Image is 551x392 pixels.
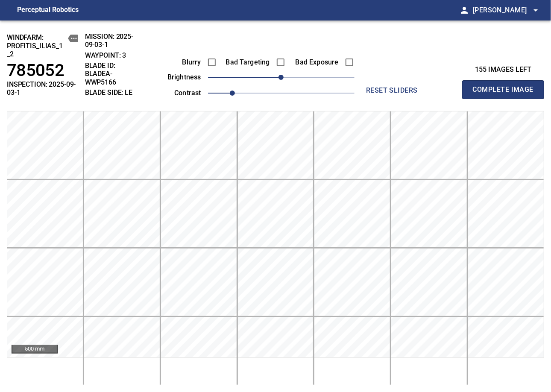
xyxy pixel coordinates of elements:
[473,4,541,16] span: [PERSON_NAME]
[85,88,141,97] h2: BLADE SIDE: LE
[7,80,78,97] h2: INSPECTION: 2025-09-03-1
[459,5,469,15] span: person
[472,84,535,96] span: Complete Image
[153,90,201,97] label: contrast
[68,33,78,44] button: copy message details
[469,2,541,19] button: [PERSON_NAME]
[462,66,544,74] h3: 155 images left
[153,59,201,66] label: Blurry
[222,59,270,66] label: Bad Targeting
[17,3,79,17] figcaption: Perceptual Robotics
[85,32,141,49] h2: MISSION: 2025-09-03-1
[7,33,78,58] h2: windfarm: Profitis_Ilias_1_2
[361,85,423,97] span: reset sliders
[291,59,339,66] label: Bad Exposure
[7,61,78,81] h1: 785052
[530,5,541,15] span: arrow_drop_down
[462,80,544,99] button: Complete Image
[153,74,201,81] label: brightness
[85,61,141,86] h2: BLADE ID: bladeA-WWP5166
[358,82,426,99] button: reset sliders
[85,51,141,59] h2: WAYPOINT: 3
